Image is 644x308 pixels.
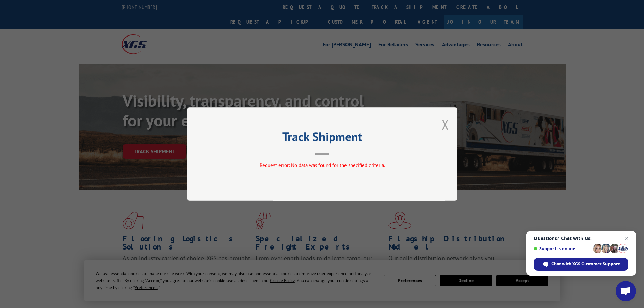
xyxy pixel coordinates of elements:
h2: Track Shipment [221,132,424,145]
span: Support is online [534,246,591,251]
span: Questions? Chat with us! [534,236,628,241]
div: Open chat [616,281,636,301]
div: Chat with XGS Customer Support [534,258,628,271]
span: Chat with XGS Customer Support [551,261,620,267]
span: Request error: No data was found for the specified criteria. [259,162,385,168]
span: Close chat [623,234,631,242]
button: Close modal [442,116,449,134]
